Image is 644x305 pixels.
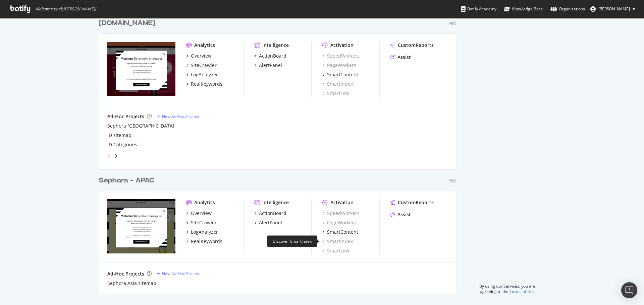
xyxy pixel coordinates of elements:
[322,62,356,69] a: PageWorkers
[262,199,289,206] div: Intelligence
[509,289,535,294] a: Terms of Use
[191,229,218,235] div: LogAnalyzer
[107,271,144,277] div: Ad-Hoc Projects
[448,178,456,184] div: Pro
[162,113,199,119] div: New Ad-Hoc Project
[330,199,354,206] div: Activation
[35,6,96,12] span: Welcome back, [PERSON_NAME] !
[322,210,360,217] a: SpeedWorkers
[469,280,545,294] div: By using our Services, you are agreeing to the
[194,199,215,206] div: Analytics
[390,54,411,61] a: Assist
[194,42,215,49] div: Analytics
[254,210,286,217] a: ActionBoard
[113,153,118,159] div: angle-right
[107,280,156,287] a: Sephora Asia sitemap
[322,81,353,87] a: SmartIndex
[322,247,350,254] a: SmartLink
[504,6,543,12] div: Knowledge Base
[186,219,217,226] a: SiteCrawler
[99,18,155,28] div: [DOMAIN_NAME]
[322,229,358,235] a: SmartContent
[191,62,217,69] div: SiteCrawler
[254,53,286,59] a: ActionBoard
[397,54,411,61] div: Assist
[157,113,199,119] a: New Ad-Hoc Project
[322,238,353,245] a: SmartIndex
[107,199,175,253] img: sephora.asia
[191,53,212,59] div: Overview
[390,211,411,218] a: Assist
[107,113,144,120] div: Ad-Hoc Projects
[186,229,218,235] a: LogAnalyzer
[105,151,113,161] div: angle-left
[598,6,630,12] span: Livia Tong
[99,176,157,185] a: Sephora - APAC
[107,42,175,96] img: sephora.co.id
[186,238,222,245] a: RealKeywords
[398,42,434,49] div: CustomReports
[267,235,317,247] div: Discover SmartIndex
[259,62,282,69] div: AlertPanel
[107,132,131,139] a: ID sitemap
[191,219,217,226] div: SiteCrawler
[262,42,289,49] div: Intelligence
[186,62,217,69] a: SiteCrawler
[550,6,585,12] div: Organizations
[390,199,434,206] a: CustomReports
[322,53,360,59] a: SpeedWorkers
[157,271,199,277] a: New Ad-Hoc Project
[191,210,212,217] div: Overview
[191,71,218,78] div: LogAnalyzer
[327,71,358,78] div: SmartContent
[448,21,456,26] div: Pro
[390,42,434,49] a: CustomReports
[461,6,496,12] div: Botify Academy
[186,71,218,78] a: LogAnalyzer
[322,219,356,226] a: PageWorkers
[186,81,222,87] a: RealKeywords
[259,53,286,59] div: ActionBoard
[186,53,212,59] a: Overview
[254,219,282,226] a: AlertPanel
[259,210,286,217] div: ActionBoard
[99,176,154,185] div: Sephora - APAC
[107,141,137,148] a: ID Categories
[330,42,354,49] div: Activation
[322,90,350,97] a: SmartLink
[162,271,199,277] div: New Ad-Hoc Project
[397,211,411,218] div: Assist
[621,282,637,298] div: Open Intercom Messenger
[585,4,641,14] button: [PERSON_NAME]
[107,123,174,129] a: Sephora [GEOGRAPHIC_DATA]
[254,62,282,69] a: AlertPanel
[327,229,358,235] div: SmartContent
[398,199,434,206] div: CustomReports
[259,219,282,226] div: AlertPanel
[191,81,222,87] div: RealKeywords
[322,71,358,78] a: SmartContent
[186,210,212,217] a: Overview
[191,238,222,245] div: RealKeywords
[99,18,158,28] a: [DOMAIN_NAME]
